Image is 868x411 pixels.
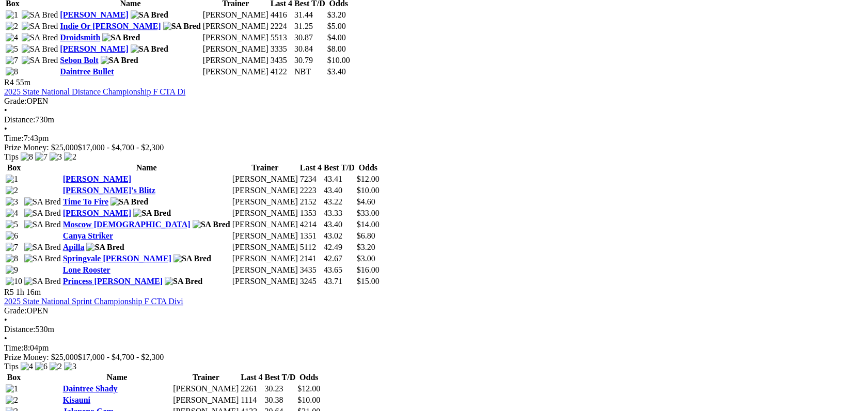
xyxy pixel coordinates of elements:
td: [PERSON_NAME] [202,10,269,20]
td: [PERSON_NAME] [232,265,298,275]
td: 43.40 [323,219,355,230]
img: 7 [6,243,18,252]
img: 7 [6,56,18,65]
td: 4122 [270,67,293,77]
span: $3.00 [357,254,375,263]
a: Kisauni [63,396,90,404]
span: 1h 16m [16,288,41,296]
td: 43.71 [323,276,355,287]
th: Trainer [172,372,239,383]
td: 1114 [240,395,263,405]
span: $3.20 [357,243,375,251]
td: 1353 [299,208,322,218]
td: 4416 [270,10,293,20]
img: SA Bred [24,254,61,263]
a: Canya Striker [63,231,113,240]
img: 2 [6,396,18,405]
a: 2025 State National Distance Championship F CTA Di [4,87,185,96]
th: Odds [356,163,380,173]
a: [PERSON_NAME] [60,10,128,19]
td: [PERSON_NAME] [232,208,298,218]
a: Daintree Shady [63,384,118,393]
a: Apilla [63,243,85,251]
span: Grade: [4,97,27,105]
td: 42.67 [323,254,355,264]
span: $33.00 [357,209,380,217]
a: Daintree Bullet [60,67,114,76]
td: [PERSON_NAME] [202,21,269,31]
th: Name [62,372,172,383]
td: NBT [294,67,326,77]
div: 730m [4,115,864,124]
td: 43.41 [323,174,355,184]
span: $15.00 [357,277,380,286]
td: [PERSON_NAME] [202,55,269,66]
th: Trainer [232,163,298,173]
img: 1 [6,384,18,393]
span: R4 [4,78,14,87]
img: SA Bred [173,254,211,263]
img: 5 [6,220,18,229]
td: 3435 [270,55,293,66]
span: $4.60 [357,197,375,206]
img: SA Bred [193,220,230,229]
td: 31.25 [294,21,326,31]
a: [PERSON_NAME] [63,175,131,183]
img: 9 [6,265,18,275]
img: 6 [35,362,48,371]
img: 2 [6,186,18,195]
span: $3.20 [327,10,346,19]
span: • [4,334,7,343]
img: 2 [6,22,18,31]
img: SA Bred [131,44,168,54]
td: [PERSON_NAME] [202,44,269,54]
a: [PERSON_NAME]'s Blitz [63,186,155,195]
img: SA Bred [22,33,58,42]
td: 30.23 [264,384,296,394]
td: [PERSON_NAME] [232,254,298,264]
div: 7:43pm [4,134,864,143]
td: 2261 [240,384,263,394]
img: 10 [6,277,22,286]
span: Distance: [4,325,35,334]
img: SA Bred [22,10,58,20]
img: 3 [50,152,62,162]
img: 4 [21,362,33,371]
td: 3335 [270,44,293,54]
td: 1351 [299,231,322,241]
td: 4214 [299,219,322,230]
span: • [4,315,7,324]
img: SA Bred [165,277,202,286]
span: $10.00 [297,396,320,404]
img: SA Bred [24,277,61,286]
td: 3245 [299,276,322,287]
img: 2 [64,152,76,162]
td: [PERSON_NAME] [172,395,239,405]
img: SA Bred [22,22,58,31]
a: [PERSON_NAME] [60,44,128,53]
th: Odds [297,372,321,383]
img: 1 [6,10,18,20]
td: [PERSON_NAME] [232,276,298,287]
img: SA Bred [22,44,58,54]
span: $12.00 [297,384,320,393]
span: $5.00 [327,22,346,30]
td: 43.40 [323,185,355,196]
img: 5 [6,44,18,54]
td: 43.33 [323,208,355,218]
span: Distance: [4,115,35,124]
td: [PERSON_NAME] [232,185,298,196]
td: 5513 [270,33,293,43]
span: Tips [4,152,19,161]
img: SA Bred [24,197,61,207]
img: SA Bred [131,10,168,20]
img: 3 [64,362,76,371]
td: 2223 [299,185,322,196]
div: OPEN [4,306,864,315]
a: Indie Or [PERSON_NAME] [60,22,161,30]
td: 30.38 [264,395,296,405]
img: SA Bred [101,56,138,65]
span: Box [7,373,21,382]
img: 4 [6,33,18,42]
div: 8:04pm [4,343,864,353]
